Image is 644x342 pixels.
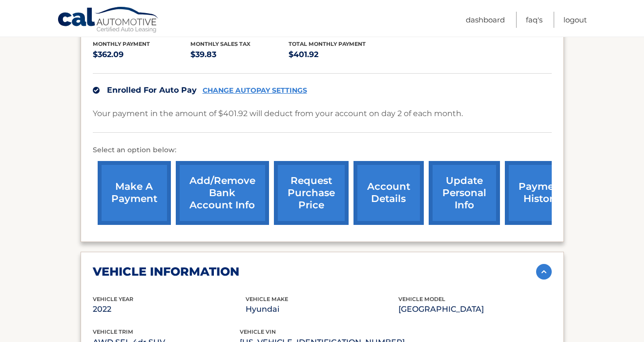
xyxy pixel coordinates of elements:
[93,87,100,94] img: check.svg
[274,161,349,225] a: request purchase price
[246,302,398,316] p: Hyundai
[563,12,587,28] a: Logout
[240,328,276,335] span: vehicle vin
[429,161,500,225] a: update personal info
[93,328,133,335] span: vehicle trim
[190,40,250,47] span: Monthly sales Tax
[466,12,505,28] a: Dashboard
[57,6,160,35] a: Cal Automotive
[289,40,366,47] span: Total Monthly Payment
[398,302,551,316] p: [GEOGRAPHIC_DATA]
[93,302,246,316] p: 2022
[93,264,239,279] h2: vehicle information
[398,296,445,302] span: vehicle model
[176,161,269,225] a: Add/Remove bank account info
[107,85,197,95] span: Enrolled For Auto Pay
[289,48,387,61] p: $401.92
[203,86,307,95] a: CHANGE AUTOPAY SETTINGS
[526,12,542,28] a: FAQ's
[93,296,133,302] span: vehicle Year
[98,161,171,225] a: make a payment
[190,48,289,61] p: $39.83
[93,48,191,61] p: $362.09
[246,296,288,302] span: vehicle make
[536,264,552,280] img: accordion-active.svg
[505,161,578,225] a: payment history
[353,161,424,225] a: account details
[93,40,150,47] span: Monthly Payment
[93,144,552,156] p: Select an option below:
[93,107,463,121] p: Your payment in the amount of $401.92 will deduct from your account on day 2 of each month.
